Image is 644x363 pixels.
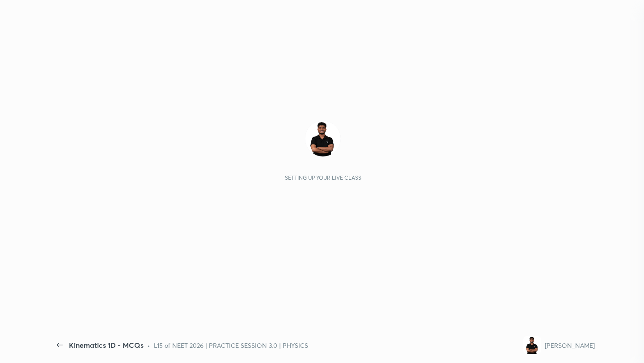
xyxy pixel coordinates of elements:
[69,340,144,350] div: Kinematics 1D - MCQs
[147,341,150,350] div: •
[523,336,541,354] img: ca5179c28d9b4cd6b743174417fe90c5.png
[154,341,308,350] div: L15 of NEET 2026 | PRACTICE SESSION 3.0 | PHYSICS
[285,174,361,181] div: Setting up your live class
[545,341,595,350] div: [PERSON_NAME]
[305,121,341,156] img: ca5179c28d9b4cd6b743174417fe90c5.png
